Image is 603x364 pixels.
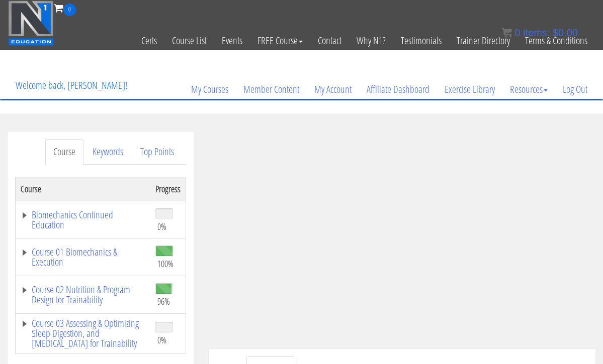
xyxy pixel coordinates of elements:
[150,177,186,201] th: Progress
[310,16,349,65] a: Contact
[8,1,54,46] img: n1-education
[45,139,83,165] a: Course
[250,16,310,65] a: FREE Course
[236,65,307,113] a: Member Content
[157,258,174,269] span: 100%
[134,16,164,65] a: Certs
[437,65,502,113] a: Exercise Library
[21,247,145,267] a: Course 01 Biomechanics & Execution
[553,27,558,38] span: $
[502,27,578,38] a: 0 items: $0.00
[307,65,359,113] a: My Account
[21,285,145,305] a: Course 02 Nutrition & Program Design for Trainability
[514,27,520,38] span: 0
[132,139,182,165] a: Top Points
[349,16,393,65] a: Why N1?
[523,27,550,38] span: items:
[21,318,145,348] a: Course 03 Assessing & Optimizing Sleep Digestion, and [MEDICAL_DATA] for Trainability
[16,177,150,201] th: Course
[157,334,166,345] span: 0%
[157,221,166,232] span: 0%
[502,65,555,113] a: Resources
[518,16,595,65] a: Terms & Conditions
[84,139,131,165] a: Keywords
[449,16,518,65] a: Trainer Directory
[54,1,76,15] a: 0
[555,65,595,113] a: Log Out
[502,28,512,38] img: icon11.png
[553,27,578,38] bdi: 0.00
[214,16,250,65] a: Events
[184,65,236,113] a: My Courses
[393,16,449,65] a: Testimonials
[164,16,214,65] a: Course List
[21,210,145,230] a: Biomechanics Continued Education
[157,296,170,307] span: 96%
[8,65,135,105] p: Welcome back, [PERSON_NAME]!
[359,65,437,113] a: Affiliate Dashboard
[63,4,76,16] span: 0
